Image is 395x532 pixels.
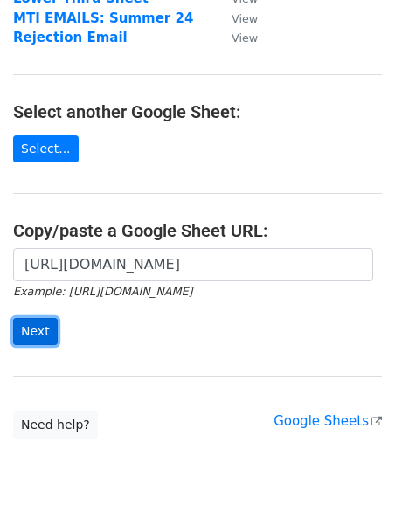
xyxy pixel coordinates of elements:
a: Select... [13,135,79,162]
a: MTI EMAILS: Summer 24 [13,10,193,26]
a: View [214,10,258,26]
a: Need help? [13,411,98,439]
small: View [232,12,258,25]
input: Paste your Google Sheet URL here [13,248,373,281]
input: Next [13,318,58,345]
a: Google Sheets [274,413,382,429]
a: View [214,30,258,45]
h4: Select another Google Sheet: [13,101,382,122]
h4: Copy/paste a Google Sheet URL: [13,220,382,241]
small: View [232,31,258,45]
iframe: Chat Widget [308,448,395,532]
small: Example: [URL][DOMAIN_NAME] [13,285,192,298]
a: Rejection Email [13,30,128,45]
